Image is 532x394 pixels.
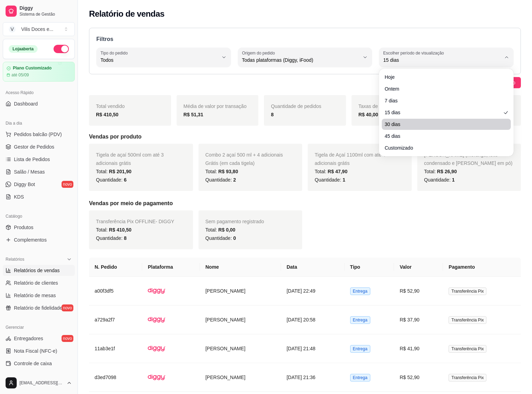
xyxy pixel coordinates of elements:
td: [PERSON_NAME] [200,305,281,334]
td: R$ 37,90 [394,305,443,334]
span: Relatório de mesas [14,292,56,299]
div: Dia a dia [3,118,75,129]
span: Quantidade: [424,177,455,183]
article: Plano Customizado [13,66,51,71]
label: Tipo do pedido [100,50,130,56]
span: 15 dias [383,57,501,64]
article: até 05/09 [11,72,29,78]
span: V [9,26,16,33]
div: Catálogo [3,211,75,222]
span: Complementos [14,236,47,243]
span: Transferência Pix [449,345,486,353]
label: Escolher período de visualização [383,50,446,56]
span: Quantidade: [205,177,236,183]
span: Pedidos balcão (PDV) [14,131,62,138]
span: 8 [124,235,127,241]
th: Data [281,258,344,277]
h2: Relatório de vendas [89,8,164,19]
td: a00f3df5 [89,277,142,305]
td: R$ 41,90 [394,334,443,363]
th: Pagamento [443,258,521,277]
img: diggy [148,311,165,328]
span: 1 [342,177,345,183]
td: a729a2f7 [89,305,142,334]
div: Loja aberta [9,45,38,53]
span: Gestor de Pedidos [14,143,54,150]
div: Gerenciar [3,322,75,333]
span: 15 dias [385,109,501,116]
span: Entrega [350,316,370,324]
span: Controle de caixa [14,360,52,367]
span: Tigela de Açaí 1100ml com até 4 adicionais grátis [315,152,385,166]
p: Filtros [96,35,514,43]
span: Entrega [350,374,370,382]
th: Plataforma [142,258,200,277]
h5: Vendas por meio de pagamento [89,199,521,208]
span: Total: [96,169,131,174]
th: N. Pedido [89,258,142,277]
span: 1 [452,177,455,183]
span: Total: [96,227,131,233]
td: R$ 52,90 [394,277,443,305]
th: Valor [394,258,443,277]
td: [DATE] 22:49 [281,277,344,305]
span: Total: [315,169,347,174]
span: Dashboard [14,100,38,107]
div: Vilis Doces e ... [21,26,53,33]
th: Tipo [345,258,394,277]
span: 7 dias [385,97,501,104]
span: Combo 2 açaí 500 ml + 4 adicionais Grátis (em cada tigela) [205,152,283,166]
span: Salão / Mesas [14,168,45,175]
strong: R$ 40,00 [358,112,378,117]
span: 30 dias [385,121,501,128]
span: Média de valor por transação [184,103,247,109]
span: Todas plataformas (Diggy, iFood) [242,57,360,64]
span: Quantidade: [96,235,127,241]
span: Todos [100,57,218,64]
span: KDS [14,193,24,200]
img: diggy [148,282,165,300]
span: R$ 410,50 [109,227,131,233]
span: Tigela de açaí 500ml com até 3 adicionais grátis [96,152,164,166]
span: 2 [233,177,236,183]
span: 0 [233,235,236,241]
span: Quantidade: [205,235,236,241]
span: Quantidade: [96,177,127,183]
span: Quantidade de pedidos [271,103,321,109]
span: Sistema de Gestão [19,11,72,17]
span: R$ 201,90 [109,169,131,174]
span: Transferência Pix [449,316,486,324]
span: R$ 26,90 [437,169,457,174]
th: Nome [200,258,281,277]
td: [PERSON_NAME] [200,363,281,392]
span: Total vendido [96,103,125,109]
img: diggy [148,369,165,386]
button: Alterar Status [54,45,69,53]
span: Transferência Pix OFFLINE - DIGGY [96,219,174,224]
td: [DATE] 21:36 [281,363,344,392]
td: [DATE] 20:58 [281,305,344,334]
span: R$ 47,90 [328,169,347,174]
span: Hoje [385,74,501,81]
label: Origem do pedido [242,50,277,56]
span: Entrega [350,345,370,353]
span: Diggy [19,5,72,11]
span: Relatórios [6,257,24,262]
span: Sem pagamento registrado [205,219,264,224]
td: d3ed7098 [89,363,142,392]
span: Diggy Bot [14,181,35,188]
span: Total: [205,169,238,174]
span: Quantidade: [315,177,345,183]
span: Lista de Pedidos [14,156,50,163]
span: Transferência Pix [449,374,486,382]
td: 11ab3e1f [89,334,142,363]
span: Produtos [14,224,33,231]
td: [PERSON_NAME] [200,334,281,363]
td: R$ 52,90 [394,363,443,392]
span: Entregadores [14,335,43,342]
strong: 8 [271,112,274,117]
span: 6 [124,177,127,183]
span: Ontem [385,85,501,92]
span: Taxas de entrega [358,103,396,109]
div: Acesso Rápido [3,87,75,98]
